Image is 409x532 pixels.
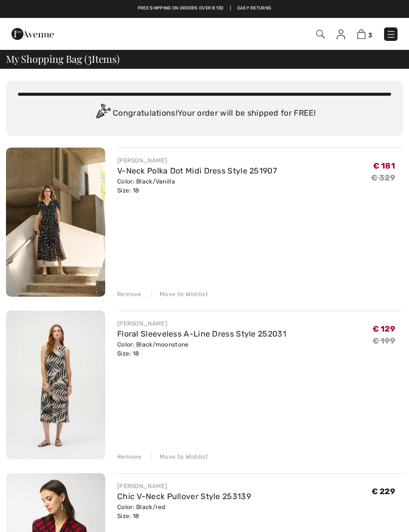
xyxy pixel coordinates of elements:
[138,5,224,12] a: Free shipping on orders over €130
[117,177,277,195] div: Color: Black/Vanilla Size: 18
[151,290,208,299] div: Move to Wishlist
[337,29,345,39] img: My Info
[117,290,142,299] div: Remove
[18,104,391,124] div: Congratulations! Your order will be shipped for FREE!
[372,487,396,496] span: € 229
[117,329,286,339] a: Floral Sleeveless A-Line Dress Style 252031
[373,336,396,346] s: € 199
[117,156,277,165] div: [PERSON_NAME]
[316,30,325,38] img: Search
[357,29,366,39] img: Shopping Bag
[117,340,286,358] div: Color: Black/moonstone Size: 18
[368,31,372,39] span: 3
[93,104,113,124] img: Congratulation2.svg
[117,166,277,176] a: V-Neck Polka Dot Midi Dress Style 251907
[373,324,396,334] span: € 129
[87,51,92,64] span: 3
[117,482,251,491] div: [PERSON_NAME]
[117,452,142,461] div: Remove
[6,54,120,64] span: My Shopping Bag ( Items)
[373,161,396,171] span: € 181
[237,5,272,12] a: Easy Returns
[6,148,105,297] img: V-Neck Polka Dot Midi Dress Style 251907
[151,452,208,461] div: Move to Wishlist
[357,28,372,40] a: 3
[6,311,105,459] img: Floral Sleeveless A-Line Dress Style 252031
[117,492,251,501] a: Chic V-Neck Pullover Style 253139
[117,319,286,328] div: [PERSON_NAME]
[117,503,251,521] div: Color: Black/red Size: 18
[386,29,396,39] img: Menu
[371,173,396,182] s: € 329
[11,24,54,44] img: 1ère Avenue
[230,5,231,12] span: |
[11,28,54,38] a: 1ère Avenue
